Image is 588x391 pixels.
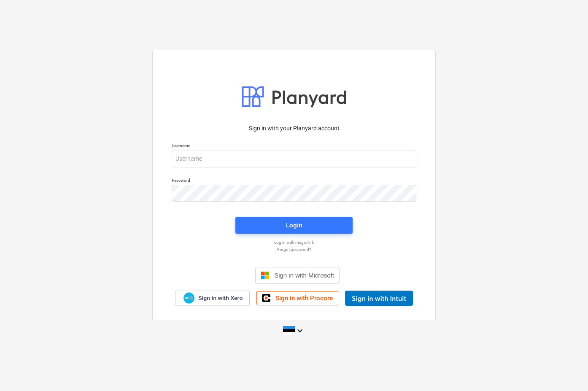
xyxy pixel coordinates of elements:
span: Sign in with Xero [198,294,243,302]
p: Username [172,143,416,150]
a: Sign in with Xero [175,291,250,305]
a: Forgot password? [167,247,421,252]
button: Login [235,217,353,234]
a: Log in with magic link [167,240,421,245]
i: keyboard_arrow_down [295,326,305,336]
span: Sign in with Microsoft [274,272,334,279]
p: Password [172,178,416,185]
img: Xero logo [183,292,194,304]
img: Microsoft logo [261,271,269,280]
a: Sign in with Procore [256,291,338,305]
div: Login [286,220,302,231]
p: Sign in with your Planyard account [172,124,416,133]
input: Username [172,151,416,167]
span: Sign in with Procore [275,294,333,302]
